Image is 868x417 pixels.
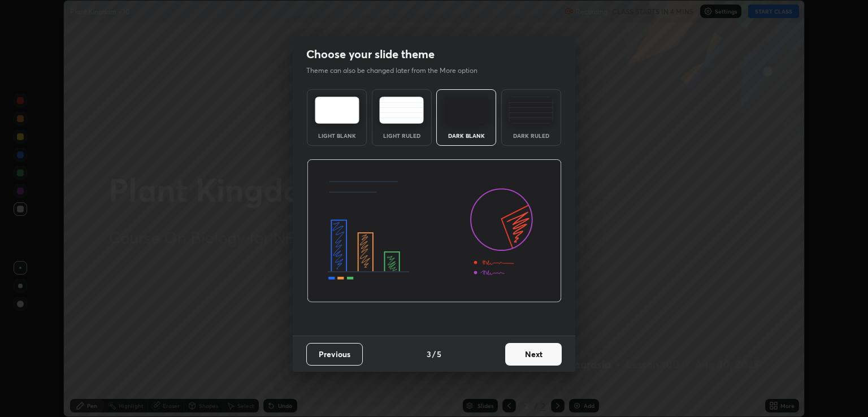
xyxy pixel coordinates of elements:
[314,133,359,138] div: Light Blank
[315,97,359,124] img: lightTheme.e5ed3b09.svg
[379,97,424,124] img: lightRuledTheme.5fabf969.svg
[509,133,554,138] div: Dark Ruled
[306,47,435,62] h2: Choose your slide theme
[307,159,562,303] img: darkThemeBanner.d06ce4a2.svg
[379,133,424,138] div: Light Ruled
[444,133,489,138] div: Dark Blank
[505,343,562,366] button: Next
[432,348,436,360] h4: /
[306,343,363,366] button: Previous
[444,97,489,124] img: darkTheme.f0cc69e5.svg
[437,348,441,360] h4: 5
[306,66,489,76] p: Theme can also be changed later from the More option
[509,97,553,124] img: darkRuledTheme.de295e13.svg
[427,348,431,360] h4: 3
